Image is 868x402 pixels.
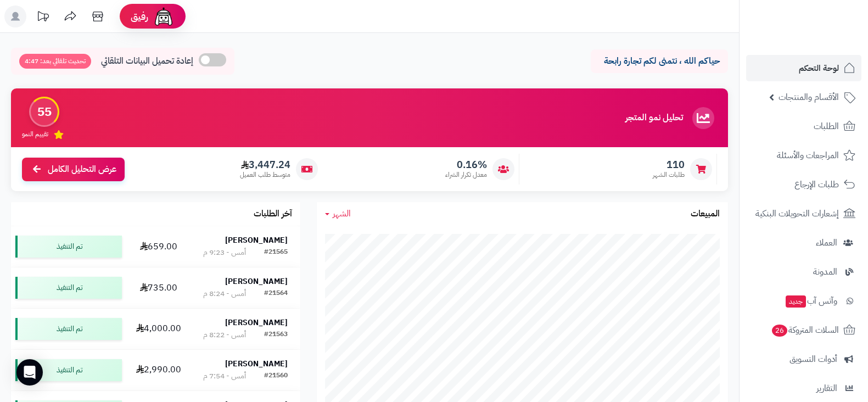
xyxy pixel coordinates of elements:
[746,113,861,139] a: الطلبات
[789,351,837,367] span: أدوات التسويق
[203,371,246,382] div: أمس - 7:54 م
[814,119,839,134] span: الطلبات
[779,90,839,105] span: الأقسام والمنتجات
[126,309,191,349] td: 4,000.00
[746,142,861,169] a: المراجعات والأسئلة
[16,359,43,386] div: Open Intercom Messenger
[126,267,191,308] td: 735.00
[131,10,148,23] span: رفيق
[746,317,861,343] a: السلات المتروكة26
[816,235,837,250] span: العملاء
[771,324,788,337] span: 26
[254,209,292,219] h3: آخر الطلبات
[22,158,125,181] a: عرض التحليل الكامل
[599,55,720,68] p: حياكم الله ، نتمنى لكم تجارة رابحة
[240,159,290,171] span: 3,447.24
[799,60,839,76] span: لوحة التحكم
[445,170,487,180] span: معدل تكرار الشراء
[813,264,837,280] span: المدونة
[746,200,861,227] a: إشعارات التحويلات البنكية
[746,259,861,285] a: المدونة
[771,322,839,338] span: السلات المتروكة
[625,113,683,123] h3: تحليل نمو المتجر
[15,277,122,299] div: تم التنفيذ
[793,8,858,31] img: logo-2.png
[746,375,861,401] a: التقارير
[653,170,685,180] span: طلبات الشهر
[225,276,288,287] strong: [PERSON_NAME]
[225,317,288,328] strong: [PERSON_NAME]
[653,159,685,171] span: 110
[240,170,290,180] span: متوسط طلب العميل
[746,288,861,314] a: وآتس آبجديد
[225,358,288,370] strong: [PERSON_NAME]
[746,171,861,198] a: طلبات الإرجاع
[691,209,720,219] h3: المبيعات
[755,206,839,221] span: إشعارات التحويلات البنكية
[15,236,122,258] div: تم التنفيذ
[264,288,288,299] div: #21564
[15,359,122,381] div: تم التنفيذ
[746,55,861,81] a: لوحة التحكم
[264,247,288,258] div: #21565
[203,288,246,299] div: أمس - 8:24 م
[264,371,288,382] div: #21560
[777,148,839,163] span: المراجعات والأسئلة
[203,247,246,258] div: أمس - 9:23 م
[126,226,191,267] td: 659.00
[333,207,351,220] span: الشهر
[785,293,837,309] span: وآتس آب
[15,318,122,340] div: تم التنفيذ
[264,330,288,340] div: #21563
[746,346,861,372] a: أدوات التسويق
[22,130,48,139] span: تقييم النمو
[203,330,246,340] div: أمس - 8:22 م
[325,208,351,220] a: الشهر
[153,5,175,27] img: ai-face.png
[48,163,116,176] span: عرض التحليل الكامل
[29,5,57,30] a: تحديثات المنصة
[746,230,861,256] a: العملاء
[445,159,487,171] span: 0.16%
[794,177,839,192] span: طلبات الإرجاع
[786,295,806,308] span: جديد
[19,54,91,69] span: تحديث تلقائي بعد: 4:47
[816,381,837,396] span: التقارير
[126,350,191,390] td: 2,990.00
[101,55,193,68] span: إعادة تحميل البيانات التلقائي
[225,235,288,246] strong: [PERSON_NAME]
